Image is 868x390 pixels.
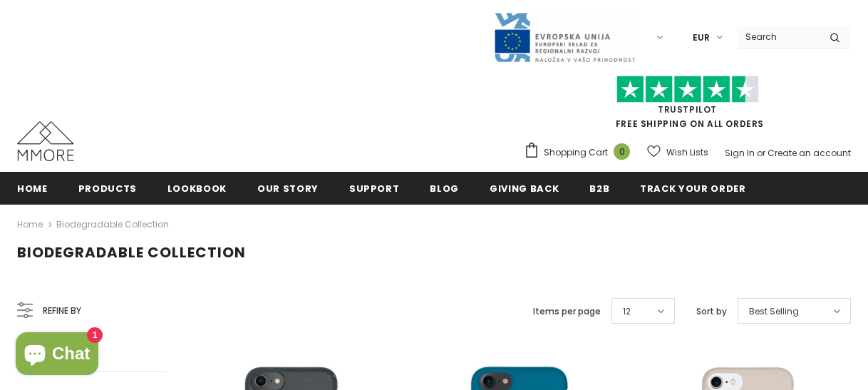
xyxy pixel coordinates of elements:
[696,304,727,319] label: Sort by
[349,172,400,204] a: support
[167,172,227,204] a: Lookbook
[589,182,609,195] span: B2B
[11,332,103,379] inbox-online-store-chat: Shopify online store chat
[257,182,319,195] span: Our Story
[589,172,609,204] a: B2B
[616,76,759,103] img: Trust Pilot Stars
[17,242,246,262] span: Biodegradable Collection
[749,304,799,319] span: Best Selling
[493,31,636,43] a: Javni Razpis
[17,121,74,161] img: MMORE Cases
[647,140,708,165] a: Wish Lists
[78,182,137,195] span: Products
[17,216,43,233] a: Home
[167,182,227,195] span: Lookbook
[614,143,630,160] span: 0
[257,172,319,204] a: Our Story
[349,182,400,195] span: support
[524,82,851,130] span: FREE SHIPPING ON ALL ORDERS
[430,172,459,204] a: Blog
[544,145,608,160] span: Shopping Cart
[17,182,48,195] span: Home
[658,103,717,116] a: Trustpilot
[17,172,48,204] a: Home
[490,182,559,195] span: Giving back
[78,172,137,204] a: Products
[533,304,601,319] label: Items per page
[524,142,637,163] a: Shopping Cart 0
[666,145,708,160] span: Wish Lists
[43,303,81,319] span: Refine by
[768,147,851,159] a: Create an account
[640,182,745,195] span: Track your order
[757,147,765,159] span: or
[725,147,755,159] a: Sign In
[737,26,819,47] input: Search Site
[693,31,710,45] span: EUR
[623,304,631,319] span: 12
[493,11,636,63] img: Javni Razpis
[430,182,459,195] span: Blog
[56,218,169,230] a: Biodegradable Collection
[640,172,745,204] a: Track your order
[490,172,559,204] a: Giving back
